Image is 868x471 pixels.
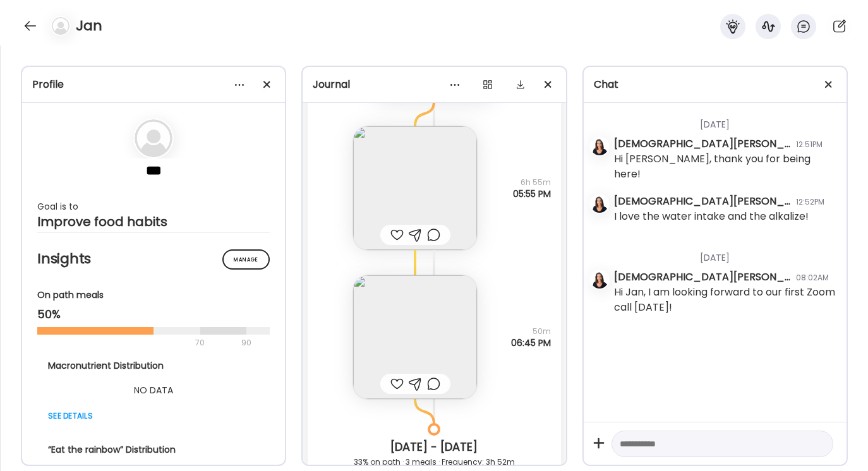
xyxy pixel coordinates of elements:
[222,249,270,270] div: Manage
[796,139,823,150] div: 12:51PM
[614,209,809,224] div: I love the water intake and the alkalize!
[313,77,555,92] div: Journal
[52,17,69,35] img: bg-avatar-default.svg
[511,337,551,349] span: 06:45 PM
[591,138,608,155] img: avatars%2FmcUjd6cqKYdgkG45clkwT2qudZq2
[796,196,824,208] div: 12:52PM
[48,383,259,398] div: NO DATA
[32,77,275,92] div: Profile
[37,289,270,302] div: On path meals
[37,214,270,229] div: Improve food habits
[796,272,829,283] div: 08:02AM
[614,270,791,285] div: [DEMOGRAPHIC_DATA][PERSON_NAME]
[614,103,836,136] div: [DATE]
[513,177,551,188] span: 6h 55m
[48,359,259,373] div: Macronutrient Distribution
[511,326,551,337] span: 50m
[37,199,270,214] div: Goal is to
[353,126,477,250] img: images%2FgxsDnAh2j9WNQYhcT5jOtutxUNC2%2F6P0Jc89UOCSZJiNpmuWZ%2FAcfYt9Cu51U3aBrsDvw8_240
[594,77,836,92] div: Chat
[591,271,608,289] img: avatars%2FmcUjd6cqKYdgkG45clkwT2qudZq2
[318,439,550,455] div: [DATE] - [DATE]
[37,307,270,322] div: 50%
[37,249,270,268] h2: Insights
[48,443,259,456] div: “Eat the rainbow” Distribution
[591,195,608,213] img: avatars%2FmcUjd6cqKYdgkG45clkwT2qudZq2
[614,136,791,152] div: [DEMOGRAPHIC_DATA][PERSON_NAME]
[614,152,836,182] div: Hi [PERSON_NAME], thank you for being here!
[37,335,238,350] div: 70
[240,335,253,350] div: 90
[614,194,791,209] div: [DEMOGRAPHIC_DATA][PERSON_NAME]
[614,285,836,315] div: Hi Jan, I am looking forward to our first Zoom call [DATE]!
[513,188,551,200] span: 05:55 PM
[614,236,836,270] div: [DATE]
[135,119,172,157] img: bg-avatar-default.svg
[353,275,477,399] img: images%2FgxsDnAh2j9WNQYhcT5jOtutxUNC2%2FDOHBTVIrgAWxONIedZ0a%2FVAs9OMGtrEMKwrVSGp0u_240
[76,16,102,36] h4: Jan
